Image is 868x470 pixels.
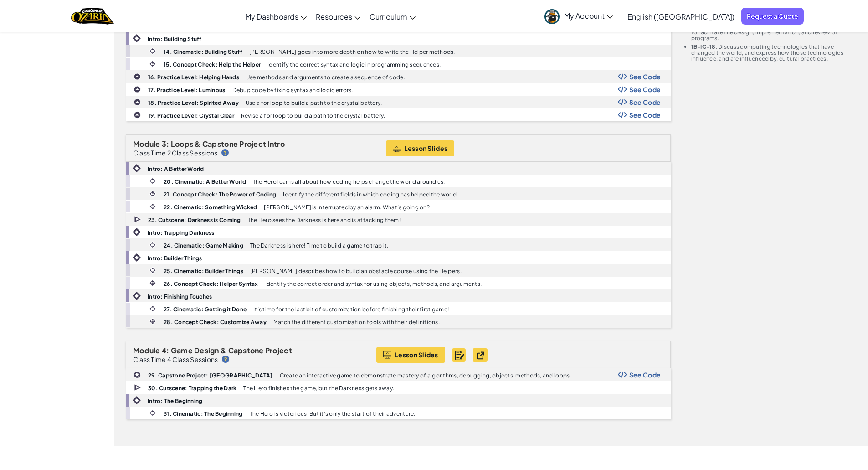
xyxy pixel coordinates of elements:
p: Class Time 2 Class Sessions [133,149,217,156]
b: 30. Cutscene: Trapping the Dark [148,385,236,392]
p: The Hero sees the Darkness is here and is attacking them! [248,217,401,223]
b: Intro: The Beginning [148,398,202,404]
p: The Hero finishes the game, but the Darkness gets away. [243,385,394,391]
button: Lesson Slides [386,140,455,156]
img: IconInteractive.svg [149,279,157,287]
b: 29. Capstone Project: [GEOGRAPHIC_DATA] [148,372,273,379]
b: 26. Concept Check: Helper Syntax [164,280,258,287]
b: 18. Practice Level: Spirited Away [148,99,239,106]
a: 22. Cinematic: Something Wicked [PERSON_NAME] is interrupted by an alarm. What’s going on? [126,200,671,213]
img: IconInteractive.svg [149,190,157,198]
span: My Dashboards [245,12,298,21]
a: 20. Cinematic: A Better World The Hero learns all about how coding helps change the world around us. [126,175,671,187]
img: IconCinematic.svg [149,177,157,185]
span: Module [133,139,160,149]
p: Match the different customization tools with their definitions. [273,319,440,325]
img: IconCinematic.svg [149,47,157,55]
b: 20. Cinematic: A Better World [164,178,246,185]
a: 31. Cinematic: The Beginning The Hero is victorious! But it’s only the start of their adventure. [126,407,671,419]
a: Ozaria by CodeCombat logo [71,7,113,26]
img: IconInteractive.svg [149,60,157,68]
p: Identify the correct syntax and logic in programming sequences. [267,62,441,67]
img: IconPracticeLevel.svg [134,111,141,119]
p: Create an interactive game to demonstrate mastery of algorithms, debugging, objects, methods, and... [280,372,571,378]
img: IconHint.svg [221,149,229,156]
img: IconPracticeLevel.svg [134,86,141,93]
li: : Discuss computing technologies that have changed the world, and express how those technologies ... [691,44,857,62]
b: 16. Practice Level: Helping Hands [148,74,239,81]
b: Intro: Building Stuff [148,36,202,42]
b: 14. Cinematic: Building Stuff [164,48,242,55]
span: Curriculum [370,12,407,21]
a: English ([GEOGRAPHIC_DATA]) [623,4,739,29]
b: Intro: Finishing Touches [148,293,212,300]
img: IconCinematic.svg [149,305,157,313]
img: Show Code Logo [618,86,627,93]
p: [PERSON_NAME] is interrupted by an alarm. What’s going on? [264,204,430,210]
p: Revise a for loop to build a path to the crystal battery. [241,113,385,119]
img: avatar [544,9,560,24]
a: 17. Practice Level: Luminous Debug code by fixing syntax and logic errors. Show Code Logo See Code [126,83,671,96]
a: 18. Practice Level: Spirited Away Use a for loop to build a path to the crystal battery. Show Cod... [126,96,671,108]
img: IconPracticeLevel.svg [134,98,141,106]
img: IconIntro.svg [133,34,141,42]
span: See Code [629,73,661,80]
a: 23. Cutscene: Darkness is Coming The Hero sees the Darkness is here and is attacking them! [126,213,671,226]
p: [PERSON_NAME] describes how to build an obstacle course using the Helpers. [250,268,462,274]
a: Lesson Slides [376,347,445,363]
img: IconCinematic.svg [149,409,157,417]
img: Show Code Logo [618,73,627,80]
b: Intro: Trapping Darkness [148,229,214,236]
p: Debug code by fixing syntax and logic errors. [232,87,353,93]
img: Show Code Logo [618,112,627,118]
b: 27. Cinematic: Getting it Done [164,306,247,313]
a: My Dashboards [241,4,311,29]
img: Home [71,7,113,26]
img: IconIntro.svg [133,396,141,404]
img: IconIntro.svg [133,292,141,300]
p: Use methods and arguments to create a sequence of code. [246,74,405,80]
a: Resources [311,4,365,29]
a: Request a Quote [741,8,804,25]
b: 28. Concept Check: Customize Away [164,319,267,325]
a: 30. Cutscene: Trapping the Dark The Hero finishes the game, but the Darkness gets away. [126,381,671,394]
p: Identify the correct order and syntax for using objects, methods, and arguments. [265,281,482,287]
img: IconCutscene.svg [134,215,142,224]
img: IconCinematic.svg [149,266,157,274]
img: Show Code Logo [618,99,627,105]
img: IconIntro.svg [133,228,141,236]
b: Intro: Builder Things [148,255,202,262]
a: 19. Practice Level: Crystal Clear Revise a for loop to build a path to the crystal battery. Show ... [126,108,671,121]
span: See Code [629,86,661,93]
span: See Code [629,111,661,119]
img: Show Code Logo [618,372,627,378]
b: 21. Concept Check: The Power of Coding [164,191,276,198]
img: IconCinematic.svg [149,241,157,249]
b: 31. Cinematic: The Beginning [164,410,243,417]
a: 28. Concept Check: Customize Away Match the different customization tools with their definitions. [126,315,671,328]
img: IconHint.svg [222,356,229,363]
a: 21. Concept Check: The Power of Coding Identify the different fields in which coding has helped t... [126,187,671,200]
span: 3: [162,139,169,149]
a: 26. Concept Check: Helper Syntax Identify the correct order and syntax for using objects, methods... [126,277,671,289]
p: The Hero is victorious! But it’s only the start of their adventure. [250,411,416,417]
b: Intro: A Better World [148,165,204,172]
img: IconPracticeLevel.svg [134,73,141,80]
span: See Code [629,371,661,378]
span: My Account [564,11,613,21]
p: [PERSON_NAME] goes into more depth on how to write the Helper methods. [249,49,455,55]
a: 16. Practice Level: Helping Hands Use methods and arguments to create a sequence of code. Show Co... [126,70,671,83]
p: Class Time 4 Class Sessions [133,356,218,363]
b: 15. Concept Check: Help the Helper [164,61,261,68]
b: 24. Cinematic: Game Making [164,242,243,249]
p: Identify the different fields in which coding has helped the world. [283,191,458,197]
span: English ([GEOGRAPHIC_DATA]) [627,12,734,21]
img: IconCinematic.svg [149,202,157,211]
span: Resources [316,12,352,21]
b: 22. Cinematic: Something Wicked [164,204,257,211]
b: 1B-IC-18 [691,43,716,50]
img: IconCapstoneLevel.svg [134,371,141,378]
a: Curriculum [365,4,420,29]
span: Game Design & Capstone Project [171,346,292,355]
